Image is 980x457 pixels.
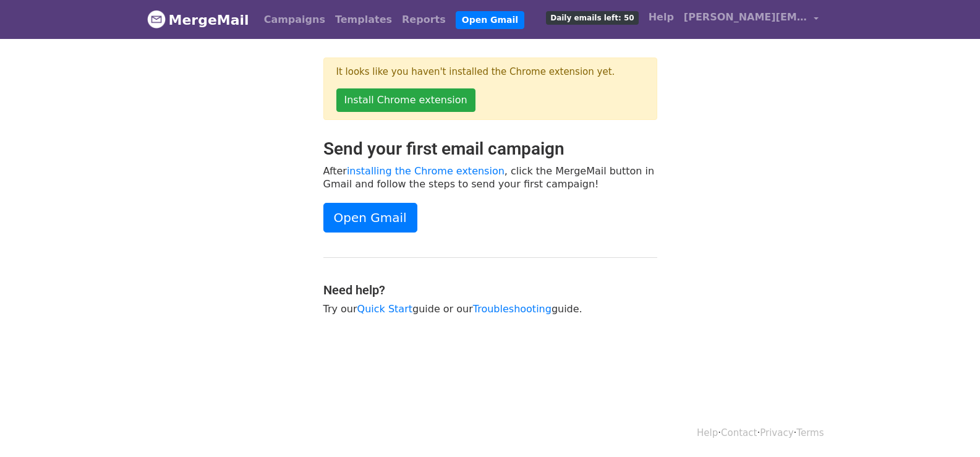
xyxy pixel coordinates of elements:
a: Campaigns [259,7,330,32]
a: Troubleshooting [473,303,552,315]
a: Install Chrome extension [336,88,475,112]
span: Daily emails left: 50 [546,11,638,25]
a: Privacy [760,427,793,438]
a: Contact [721,427,757,438]
a: Daily emails left: 50 [541,5,643,30]
a: [PERSON_NAME][EMAIL_ADDRESS][DOMAIN_NAME] [679,5,824,34]
h4: Need help? [323,283,657,297]
a: Help [697,427,718,438]
p: After , click the MergeMail button in Gmail and follow the steps to send your first campaign! [323,164,657,190]
p: Try our guide or our guide. [323,302,657,315]
p: It looks like you haven't installed the Chrome extension yet. [336,66,644,79]
a: MergeMail [147,7,249,33]
a: Reports [397,7,451,32]
a: Terms [796,427,824,438]
a: Open Gmail [456,11,524,29]
a: installing the Chrome extension [347,165,505,177]
a: Help [644,5,679,30]
a: Open Gmail [323,203,417,233]
img: MergeMail logo [147,10,166,28]
a: Quick Start [357,303,412,315]
a: Templates [330,7,397,32]
h2: Send your first email campaign [323,139,657,160]
span: [PERSON_NAME][EMAIL_ADDRESS][DOMAIN_NAME] [684,10,807,25]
